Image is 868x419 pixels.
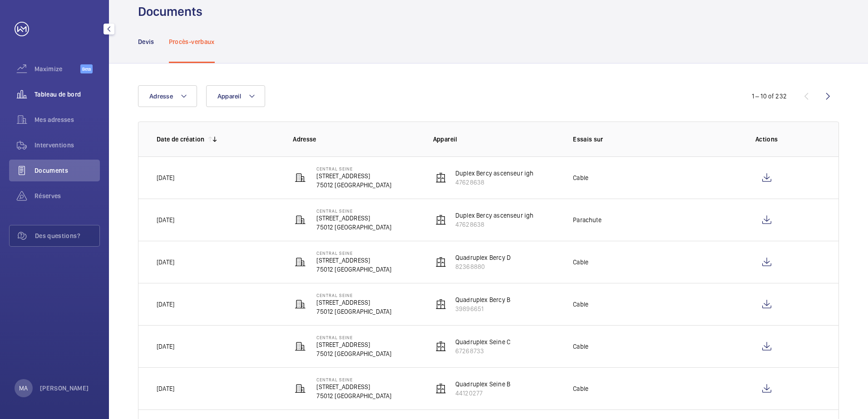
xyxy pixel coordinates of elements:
p: MA [19,384,28,393]
p: 67268733 [455,346,510,356]
span: Adresse [149,93,173,100]
p: 82368880 [455,262,511,271]
img: elevator.svg [435,341,446,352]
p: 75012 [GEOGRAPHIC_DATA] [316,391,391,400]
p: Quadruplex Bercy B [455,295,510,304]
img: elevator.svg [435,257,446,268]
span: Mes adresses [35,115,100,124]
p: [STREET_ADDRESS] [316,298,391,307]
img: elevator.svg [435,214,446,225]
p: 75012 [GEOGRAPHIC_DATA] [316,349,391,358]
p: Procès-verbaux [169,37,215,46]
p: [STREET_ADDRESS] [316,171,391,180]
p: 47628638 [455,178,534,187]
p: [PERSON_NAME] [40,384,89,393]
span: Documents [35,166,100,175]
img: elevator.svg [435,383,446,394]
p: 39896651 [455,304,510,313]
span: Appareil [217,93,241,100]
p: Central Seine [316,377,391,382]
p: 47628638 [455,220,534,229]
p: [STREET_ADDRESS] [316,340,391,349]
p: [DATE] [157,342,174,351]
span: Tableau de bord [35,90,100,99]
p: Duplex Bercy ascenseur igh [455,211,534,220]
img: elevator.svg [435,172,446,183]
p: [DATE] [157,215,174,224]
p: Adresse [293,135,418,144]
p: [DATE] [157,384,174,393]
p: Date de création [157,135,205,144]
p: Cable [573,384,588,393]
p: Central Seine [316,292,391,298]
p: Quadruplex Bercy D [455,253,511,262]
p: [DATE] [157,173,174,182]
p: 44120277 [455,389,510,398]
img: elevator.svg [435,299,446,310]
p: Quadruplex Seine C [455,337,510,346]
span: Maximize [35,64,80,73]
p: Cable [573,342,588,351]
span: Beta [80,64,93,73]
span: Réserves [35,191,100,200]
span: Des questions? [35,231,99,240]
p: [STREET_ADDRESS] [316,382,391,391]
button: Appareil [206,85,265,107]
p: [STREET_ADDRESS] [316,214,391,223]
p: [DATE] [157,300,174,309]
p: [STREET_ADDRESS] [316,256,391,265]
p: Cable [573,300,588,309]
p: Central Seine [316,166,391,171]
p: Essais sur [573,135,698,144]
div: 1 – 10 of 232 [752,92,787,101]
p: Central Seine [316,208,391,214]
p: Cable [573,258,588,267]
h1: Documents [138,3,202,20]
p: Central Seine [316,335,391,340]
p: [DATE] [157,258,174,267]
p: 75012 [GEOGRAPHIC_DATA] [316,180,391,190]
p: Actions [713,135,820,144]
p: Appareil [433,135,558,144]
span: Interventions [35,141,100,150]
p: Parachute [573,215,602,224]
p: Cable [573,173,588,182]
p: Central Seine [316,250,391,256]
p: Quadruplex Seine B [455,380,510,389]
p: 75012 [GEOGRAPHIC_DATA] [316,223,391,232]
p: Devis [138,37,154,46]
p: 75012 [GEOGRAPHIC_DATA] [316,265,391,274]
p: 75012 [GEOGRAPHIC_DATA] [316,307,391,316]
button: Adresse [138,85,197,107]
p: Duplex Bercy ascenseur igh [455,169,534,178]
